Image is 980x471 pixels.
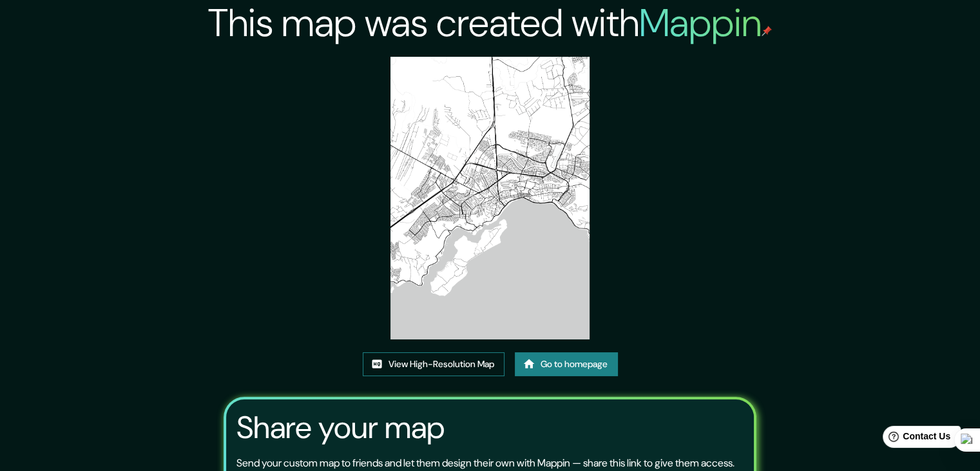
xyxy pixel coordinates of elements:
a: Go to homepage [515,352,618,376]
p: Send your custom map to friends and let them design their own with Mappin — share this link to gi... [236,456,735,471]
iframe: Help widget launcher [865,421,966,457]
img: created-map [390,57,590,339]
h3: Share your map [236,410,445,446]
img: mappin-pin [762,26,772,36]
a: View High-Resolution Map [363,352,504,376]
